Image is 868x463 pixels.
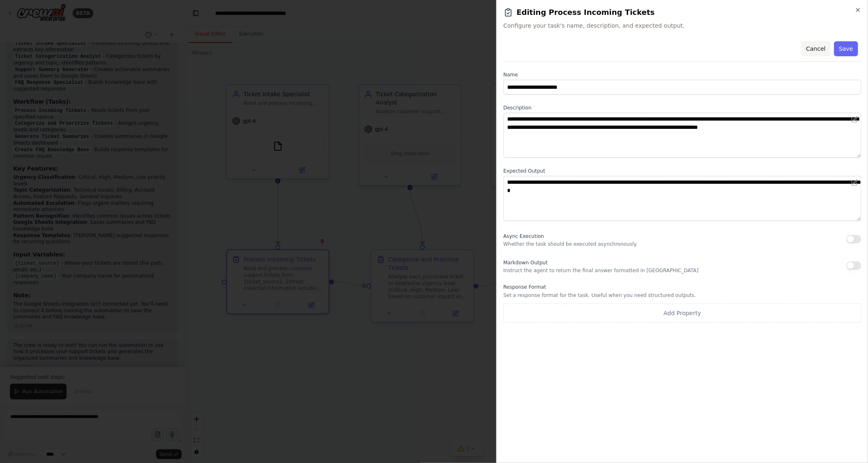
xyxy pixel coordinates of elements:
[503,21,861,30] span: Configure your task's name, description, and expected output.
[503,71,861,78] label: Name
[503,260,548,266] span: Markdown Output
[503,7,861,18] h2: Editing Process Incoming Tickets
[503,241,638,247] p: Whether the task should be executed asynchronously.
[834,41,858,56] button: Save
[850,178,860,188] button: Open in editor
[850,114,860,124] button: Open in editor
[503,104,861,111] label: Description
[503,233,544,239] span: Async Execution
[503,292,861,299] p: Set a response format for the task. Useful when you need structured outputs.
[503,267,699,274] p: Instruct the agent to return the final answer formatted in [GEOGRAPHIC_DATA]
[503,284,861,290] label: Response Format
[801,41,830,56] button: Cancel
[503,168,861,174] label: Expected Output
[503,304,861,323] button: Add Property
